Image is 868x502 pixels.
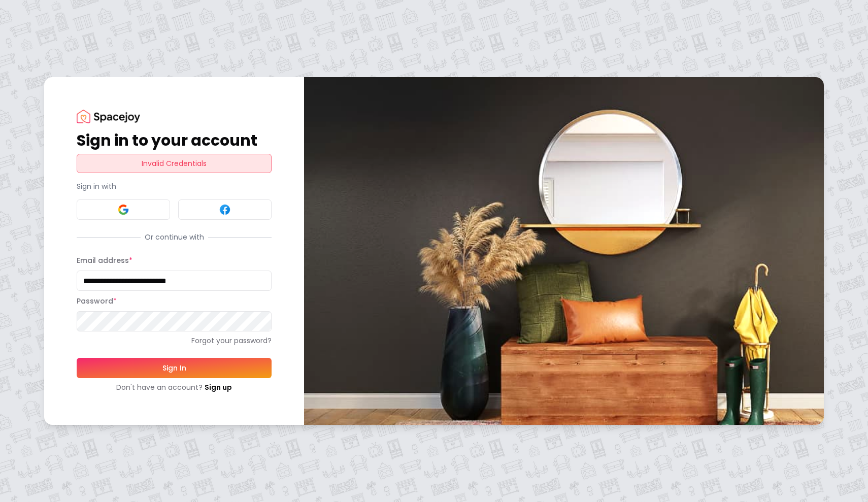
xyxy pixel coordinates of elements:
[141,232,208,242] span: Or continue with
[219,204,231,216] img: Facebook signin
[77,110,140,123] img: Spacejoy Logo
[117,204,129,216] img: Google signin
[205,382,232,392] a: Sign up
[304,77,824,425] img: banner
[77,336,272,346] a: Forgot your password?
[77,255,132,265] label: Email address
[77,181,272,191] p: Sign in with
[77,382,272,392] div: Don't have an account?
[77,154,272,173] div: Invalid Credentials
[77,296,117,306] label: Password
[77,358,272,378] button: Sign In
[77,131,272,150] h1: Sign in to your account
